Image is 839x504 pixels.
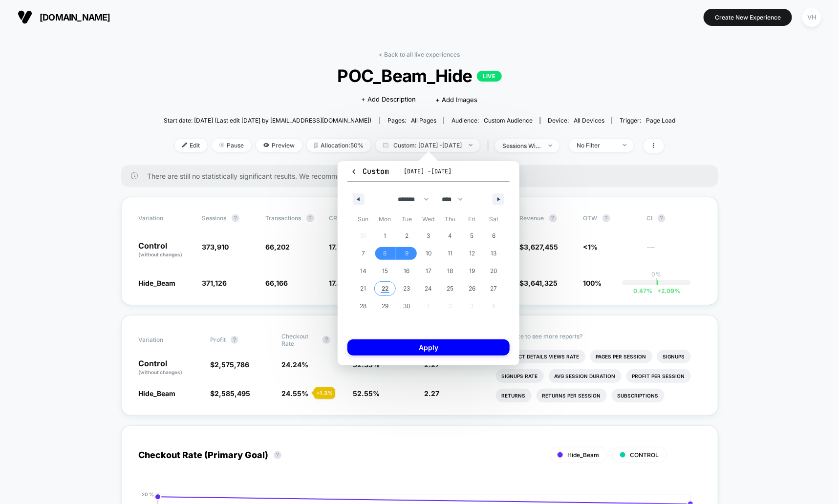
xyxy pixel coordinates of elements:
[40,12,110,22] span: [DOMAIN_NAME]
[491,245,497,262] span: 13
[139,252,183,257] span: (without changes)
[396,245,418,262] button: 9
[647,244,701,258] span: ---
[448,262,453,280] span: 18
[281,360,308,369] span: 24.24 %
[405,245,409,262] span: 9
[219,143,224,147] img: end
[382,262,388,280] span: 15
[396,211,418,227] span: Tue
[483,280,505,297] button: 27
[469,245,475,262] span: 12
[461,227,483,245] button: 5
[524,279,558,287] span: 3,641,325
[383,245,387,262] span: 8
[471,227,474,245] span: 5
[537,389,607,402] li: Returns Per Session
[484,117,533,124] span: Custom Audience
[652,271,662,278] p: 0%
[403,280,410,297] span: 23
[425,389,440,398] span: 2.27
[314,143,318,148] img: rebalance
[352,262,374,280] button: 14
[189,65,650,86] span: POC_Beam_Hide
[496,333,701,340] p: Would like to see more reports?
[374,227,396,245] button: 1
[658,214,666,222] button: ?
[231,336,238,344] button: ?
[352,245,374,262] button: 7
[139,389,176,398] span: Hide_Beam
[360,262,366,280] span: 14
[210,336,226,343] span: Profit
[496,369,544,383] li: Signups Rate
[524,243,559,251] span: 3,627,455
[590,350,652,363] li: Pages Per Session
[362,95,416,105] span: + Add Description
[448,245,453,262] span: 11
[396,297,418,315] button: 30
[426,262,431,280] span: 17
[469,262,475,280] span: 19
[602,214,610,222] button: ?
[15,9,113,25] button: [DOMAIN_NAME]
[461,280,483,297] button: 26
[210,360,249,369] span: $
[439,245,461,262] button: 11
[583,214,637,222] span: OTW
[396,262,418,280] button: 16
[382,297,388,315] span: 29
[376,139,480,152] span: Custom: [DATE] - [DATE]
[139,214,193,222] span: Variation
[182,143,187,147] img: edit
[485,139,495,153] span: |
[215,389,250,398] span: 2,585,495
[18,10,32,24] img: Visually logo
[427,227,430,245] span: 3
[418,262,440,280] button: 17
[418,245,440,262] button: 10
[352,280,374,297] button: 21
[374,262,396,280] button: 15
[266,214,301,222] span: Transactions
[212,139,251,152] span: Pause
[656,278,658,285] p: |
[577,142,616,149] div: No Filter
[353,389,380,398] span: 52.55 %
[281,389,308,398] span: 24.55 %
[483,227,505,245] button: 6
[202,279,227,287] span: 371,126
[403,297,410,315] span: 30
[496,389,532,402] li: Returns
[139,369,183,375] span: (without changes)
[202,214,227,222] span: Sessions
[574,117,604,124] span: all devices
[360,297,366,315] span: 28
[583,279,602,287] span: 100%
[620,117,675,124] div: Trigger:
[215,360,249,369] span: 2,575,786
[256,139,302,152] span: Preview
[439,280,461,297] button: 25
[142,491,154,497] tspan: 20 %
[164,117,371,124] span: Start date: [DATE] (Last edit [DATE] by [EMAIL_ADDRESS][DOMAIN_NAME])
[374,245,396,262] button: 8
[802,8,821,27] div: VH
[436,96,478,104] span: + Add Images
[396,280,418,297] button: 23
[647,214,701,222] span: CI
[387,117,436,124] div: Pages:
[425,280,432,297] span: 24
[139,333,193,347] span: Variation
[540,117,612,124] span: Device:
[418,227,440,245] button: 3
[411,117,436,124] span: all pages
[483,262,505,280] button: 20
[347,166,510,182] button: Custom[DATE] -[DATE]
[491,280,497,297] span: 27
[350,167,389,176] span: Custom
[306,214,314,222] button: ?
[492,227,495,245] span: 6
[202,243,229,251] span: 373,910
[549,369,622,383] li: Avg Session Duration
